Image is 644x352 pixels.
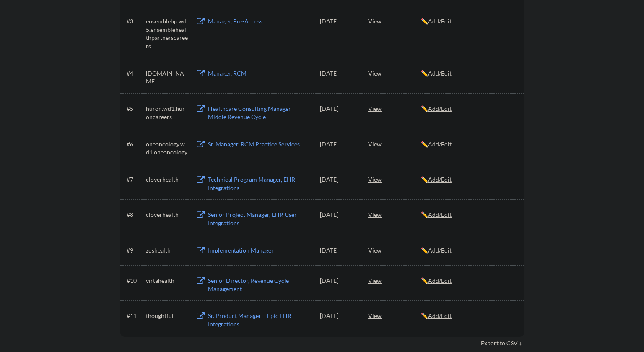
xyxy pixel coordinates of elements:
div: ✏️ [421,312,517,320]
div: virtahealth [146,276,188,285]
div: Senior Director, Revenue Cycle Management [208,276,312,293]
div: Export to CSV ↓ [481,339,524,347]
div: ✏️ [421,276,517,285]
div: [DATE] [320,17,357,26]
div: #4 [127,69,143,78]
div: Technical Program Manager, EHR Integrations [208,175,312,192]
u: Add/Edit [428,176,452,183]
div: View [368,65,421,81]
div: [DATE] [320,104,357,113]
div: #8 [127,211,143,219]
div: [DATE] [320,175,357,184]
div: #9 [127,246,143,255]
div: ✏️ [421,140,517,149]
div: ✏️ [421,246,517,255]
div: View [368,273,421,288]
div: [DATE] [320,276,357,285]
div: oneoncology.wd1.oneoncology [146,140,188,156]
div: View [368,242,421,258]
div: View [368,207,421,222]
div: [DOMAIN_NAME] [146,69,188,86]
div: huron.wd1.huroncareers [146,104,188,121]
div: #11 [127,312,143,320]
div: zushealth [146,246,188,255]
div: #6 [127,140,143,149]
u: Add/Edit [428,18,452,25]
div: [DATE] [320,211,357,219]
div: View [368,308,421,323]
div: ensemblehp.wd5.ensemblehealthpartnerscareers [146,17,188,50]
div: #5 [127,104,143,113]
div: cloverhealth [146,211,188,219]
div: [DATE] [320,140,357,149]
div: thoughtful [146,312,188,320]
div: Sr. Manager, RCM Practice Services [208,140,312,149]
u: Add/Edit [428,211,452,218]
u: Add/Edit [428,277,452,284]
div: [DATE] [320,246,357,255]
u: Add/Edit [428,70,452,77]
u: Add/Edit [428,312,452,319]
div: Healthcare Consulting Manager - Middle Revenue Cycle [208,104,312,121]
div: [DATE] [320,69,357,78]
div: ✏️ [421,104,517,113]
div: Senior Project Manager, EHR User Integrations [208,211,312,227]
div: ✏️ [421,175,517,184]
div: #3 [127,17,143,26]
div: #10 [127,276,143,285]
div: #7 [127,175,143,184]
u: Add/Edit [428,141,452,148]
div: Implementation Manager [208,246,312,255]
div: Manager, Pre-Access [208,17,312,26]
div: View [368,13,421,29]
div: ✏️ [421,211,517,219]
div: View [368,136,421,151]
div: View [368,172,421,187]
u: Add/Edit [428,247,452,254]
div: ✏️ [421,69,517,78]
div: View [368,101,421,116]
div: [DATE] [320,312,357,320]
div: Manager, RCM [208,69,312,78]
u: Add/Edit [428,105,452,112]
div: Sr. Product Manager – Epic EHR Integrations [208,312,312,328]
div: ✏️ [421,17,517,26]
div: cloverhealth [146,175,188,184]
